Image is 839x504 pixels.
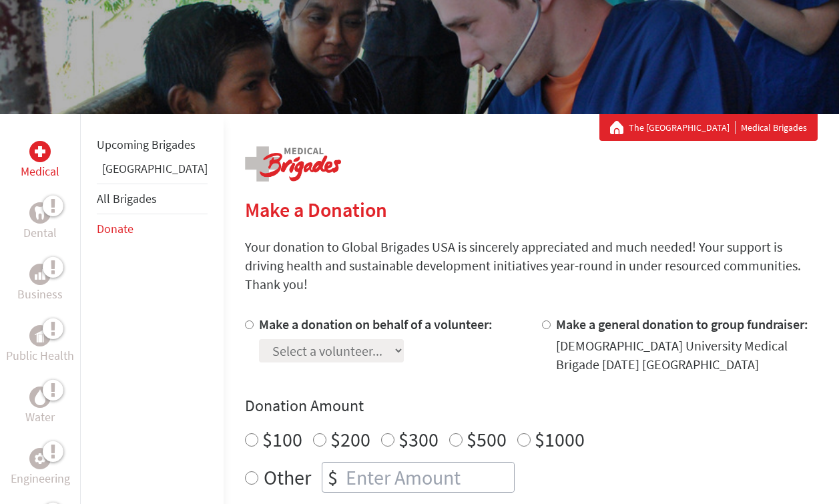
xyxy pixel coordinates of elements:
li: Panama [97,160,208,184]
a: The [GEOGRAPHIC_DATA] [629,121,736,134]
div: Engineering [29,448,51,469]
img: Business [35,269,45,280]
a: [GEOGRAPHIC_DATA] [102,161,208,176]
a: EngineeringEngineering [11,448,70,488]
div: Water [29,387,51,408]
li: All Brigades [97,184,208,214]
label: $300 [398,427,439,452]
input: Enter Amount [343,463,514,492]
div: Medical [29,141,51,162]
img: Engineering [35,453,45,464]
label: $500 [467,427,507,452]
label: $200 [330,427,370,452]
label: $1000 [535,427,585,452]
label: Make a donation on behalf of a volunteer: [259,316,493,332]
li: Upcoming Brigades [97,130,208,160]
a: Upcoming Brigades [97,137,196,152]
p: Public Health [6,346,74,365]
p: Water [25,408,55,427]
label: $100 [262,427,302,452]
img: logo-medical.png [245,146,341,182]
p: Business [17,285,63,304]
img: Water [35,389,45,405]
a: All Brigades [97,191,157,206]
a: Public HealthPublic Health [6,325,74,365]
label: Other [264,462,311,493]
p: Medical [21,162,59,181]
img: Dental [35,206,45,219]
a: Donate [97,221,133,236]
a: MedicalMedical [21,141,59,181]
li: Donate [97,214,208,244]
a: WaterWater [25,387,55,427]
div: Dental [29,202,51,224]
a: BusinessBusiness [17,264,63,304]
div: $ [322,463,343,492]
img: Public Health [35,329,45,342]
a: DentalDental [23,202,57,242]
div: Medical Brigades [610,121,807,134]
p: Your donation to Global Brigades USA is sincerely appreciated and much needed! Your support is dr... [245,238,818,294]
label: Make a general donation to group fundraiser: [556,316,808,332]
p: Dental [23,224,57,242]
p: Engineering [11,469,70,488]
h4: Donation Amount [245,395,818,417]
h2: Make a Donation [245,198,818,222]
img: Medical [35,146,45,157]
div: Public Health [29,325,51,346]
div: [DEMOGRAPHIC_DATA] University Medical Brigade [DATE] [GEOGRAPHIC_DATA] [556,336,818,374]
div: Business [29,264,51,285]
